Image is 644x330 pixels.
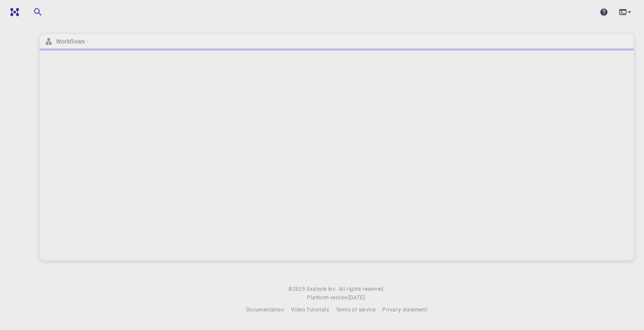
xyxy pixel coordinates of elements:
[43,37,90,46] nav: breadcrumb
[307,285,337,292] span: Exabyte Inc.
[291,305,329,314] a: Video Tutorials
[348,294,366,301] span: [DATE] .
[348,293,366,302] a: [DATE].
[339,285,385,293] span: All rights reserved.
[53,37,88,46] h6: Workflows -
[307,285,337,293] a: Exabyte Inc.
[246,305,284,314] a: Documentation
[336,306,375,313] span: Terms of service
[307,293,348,302] span: Platform version
[382,306,427,313] span: Privacy statement
[288,285,306,293] span: © 2025
[336,305,375,314] a: Terms of service
[246,306,284,313] span: Documentation
[382,305,427,314] a: Privacy statement
[7,8,19,16] img: logo
[291,306,329,313] span: Video Tutorials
